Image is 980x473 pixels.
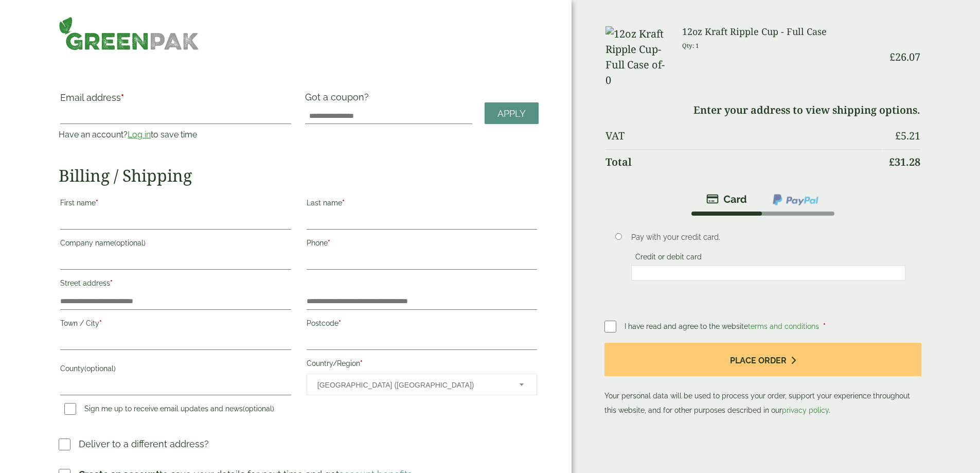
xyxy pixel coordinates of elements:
a: terms and conditions [748,322,819,330]
abbr: required [823,322,826,330]
label: Street address [60,276,291,293]
span: (optional) [114,239,146,247]
label: Credit or debit card [631,253,706,264]
label: Email address [60,93,291,108]
a: Log in [128,130,151,139]
abbr: required [328,239,330,247]
p: Deliver to a different address? [79,437,209,451]
label: Postcode [307,316,537,334]
abbr: required [360,359,363,367]
bdi: 31.28 [889,155,920,169]
label: County [60,361,291,379]
span: (optional) [243,405,274,413]
label: Got a coupon? [305,92,373,108]
p: Your personal data will be used to process your order, support your experience throughout this we... [604,343,921,417]
abbr: required [338,319,341,327]
td: Enter your address to view shipping options. [605,98,920,122]
a: Apply [485,102,539,125]
bdi: 26.07 [889,50,920,64]
span: Apply [497,108,526,119]
iframe: Secure payment input frame [634,268,902,277]
h2: Billing / Shipping [59,166,539,185]
span: £ [889,155,895,169]
button: Place order [604,343,921,376]
abbr: required [110,279,113,287]
label: Country/Region [307,356,537,374]
img: ppcp-gateway.png [772,193,819,206]
p: Have an account? to save time [59,129,292,141]
abbr: required [121,92,124,103]
bdi: 5.21 [895,129,920,143]
span: I have read and agree to the website [625,322,821,330]
th: Total [605,149,881,174]
span: £ [889,50,895,64]
label: Last name [307,196,537,213]
h3: 12oz Kraft Ripple Cup - Full Case [682,26,881,38]
a: privacy policy [782,406,829,414]
label: Phone [307,236,537,253]
abbr: required [99,319,102,327]
label: Town / City [60,316,291,334]
img: stripe.png [706,193,747,205]
th: VAT [605,124,881,148]
input: Sign me up to receive email updates and news(optional) [64,403,76,415]
span: Country/Region [307,374,537,395]
img: GreenPak Supplies [59,16,199,50]
label: Sign me up to receive email updates and news [60,405,278,416]
label: First name [60,196,291,213]
abbr: required [96,199,98,207]
img: 12oz Kraft Ripple Cup-Full Case of-0 [605,26,670,88]
span: (optional) [84,364,116,373]
span: £ [895,129,901,143]
span: United Kingdom (UK) [317,374,506,396]
p: Pay with your credit card. [631,232,905,243]
small: Qty: 1 [682,42,699,49]
label: Company name [60,236,291,253]
abbr: required [342,199,345,207]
